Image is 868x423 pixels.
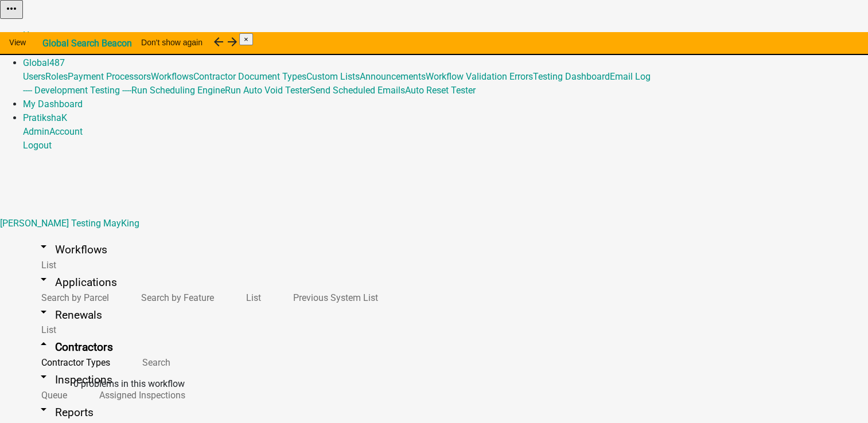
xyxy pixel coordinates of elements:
a: Email Log [610,71,651,82]
a: Assigned Inspections [81,383,199,408]
a: Contractor Document Types [193,71,306,82]
a: arrow_drop_downWorkflows [23,236,121,263]
i: arrow_drop_down [37,272,50,286]
i: arrow_drop_down [37,402,50,416]
a: List [23,253,70,277]
a: Previous System List [275,285,392,310]
a: Run Scheduling Engine [131,85,225,96]
button: Don't show again [132,32,212,53]
a: List [23,318,70,342]
span: × [244,35,248,44]
i: arrow_drop_down [37,305,50,319]
a: Users [23,71,45,82]
a: PratikshaK [23,112,67,123]
a: Workflows [151,71,193,82]
a: My Dashboard [23,99,83,109]
div: Global487 [23,70,868,97]
a: Send Scheduled Emails [310,85,405,96]
a: Run Auto Void Tester [225,85,310,96]
a: Search [124,350,184,375]
a: Search by Parcel [23,285,123,310]
div: 0 problems in this workflow [73,377,185,391]
i: arrow_forward [225,35,239,49]
strong: Global Search Beacon [42,38,132,49]
a: Queue [23,383,81,408]
a: Workflow Validation Errors [426,71,533,82]
i: arrow_back [212,35,225,49]
span: 487 [49,57,65,68]
a: Home [23,30,47,41]
a: Logout [23,140,52,151]
a: Contractor Types [23,350,124,375]
a: arrow_drop_upContractors [23,334,127,361]
a: List [228,285,275,310]
i: arrow_drop_down [37,240,50,253]
a: Roles [45,71,68,82]
a: arrow_drop_downRenewals [23,301,116,328]
a: Admin [23,126,49,137]
a: Auto Reset Tester [405,85,476,96]
a: Custom Lists [306,71,360,82]
a: Payment Processors [68,71,151,82]
a: Testing Dashboard [533,71,610,82]
a: ---- Development Testing ---- [23,85,131,96]
a: Account [49,126,83,137]
i: arrow_drop_up [37,337,50,351]
i: more_horiz [5,2,18,15]
a: arrow_drop_downApplications [23,269,131,296]
a: arrow_drop_downInspections [23,366,126,393]
a: Announcements [360,71,426,82]
a: Global487 [23,57,65,68]
i: arrow_drop_down [37,370,50,383]
div: PratikshaK [23,125,868,152]
button: Close [239,33,253,45]
a: Search by Feature [123,285,228,310]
